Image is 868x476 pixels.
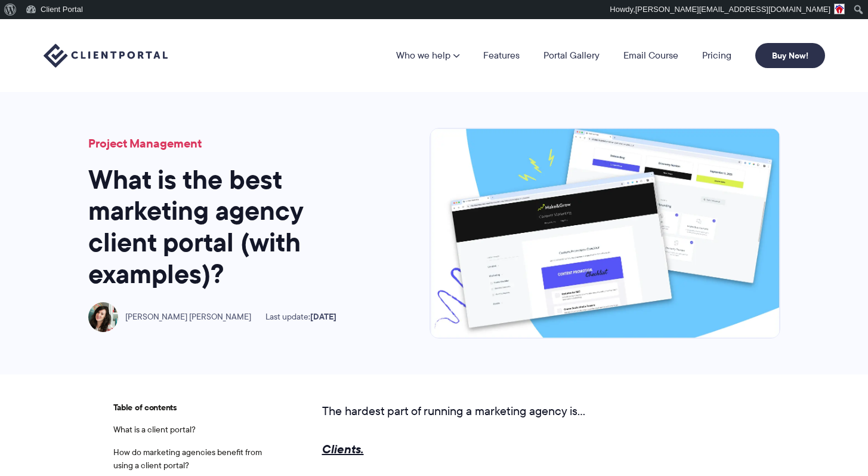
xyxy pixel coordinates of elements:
a: Buy Now! [755,43,825,68]
a: Features [483,51,520,60]
a: What is a client portal? [113,423,196,435]
span: [PERSON_NAME][EMAIL_ADDRESS][DOMAIN_NAME] [635,5,830,14]
a: How do marketing agencies benefit from using a client portal? [113,446,262,471]
a: Who we help [396,51,459,60]
time: [DATE] [310,310,336,323]
a: Pricing [702,51,731,60]
h1: What is the best marketing agency client portal (with examples)? [88,164,375,290]
span: [PERSON_NAME] [PERSON_NAME] [125,312,251,322]
a: Email Course [623,51,678,60]
span: Last update: [265,312,336,322]
p: The hardest part of running a marketing agency is... [322,401,755,420]
span: Table of contents [113,401,262,414]
a: Project Management [88,134,202,152]
strong: Clients. [322,440,364,458]
a: Portal Gallery [543,51,600,60]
